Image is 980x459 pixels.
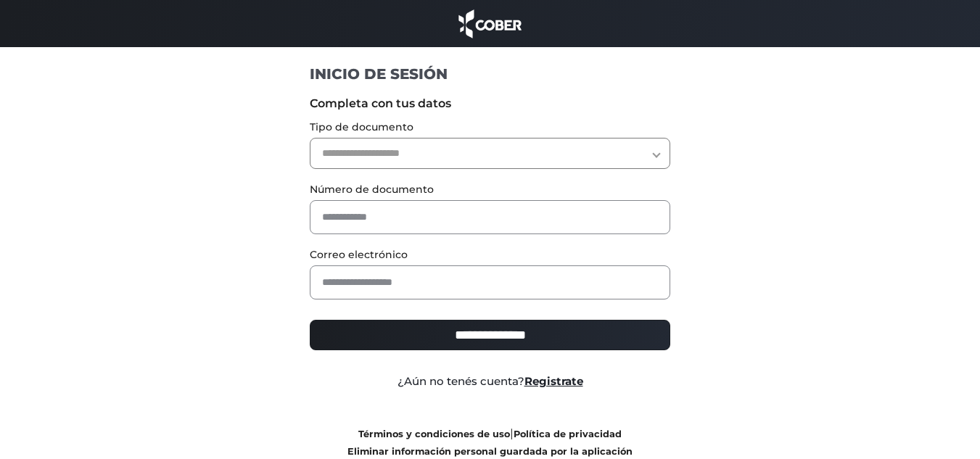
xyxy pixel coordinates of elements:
[310,95,670,112] label: Completa con tus datos
[358,429,510,439] a: Términos y condiciones de uso
[310,182,670,197] label: Número de documento
[455,7,526,40] img: cober_marca.png
[310,120,670,135] label: Tipo de documento
[514,429,622,439] a: Política de privacidad
[299,373,681,390] div: ¿Aún no tenés cuenta?
[310,65,670,83] h1: INICIO DE SESIÓN
[524,374,583,388] a: Registrate
[310,247,670,262] label: Correo electrónico
[347,446,633,457] a: Eliminar información personal guardada por la aplicación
